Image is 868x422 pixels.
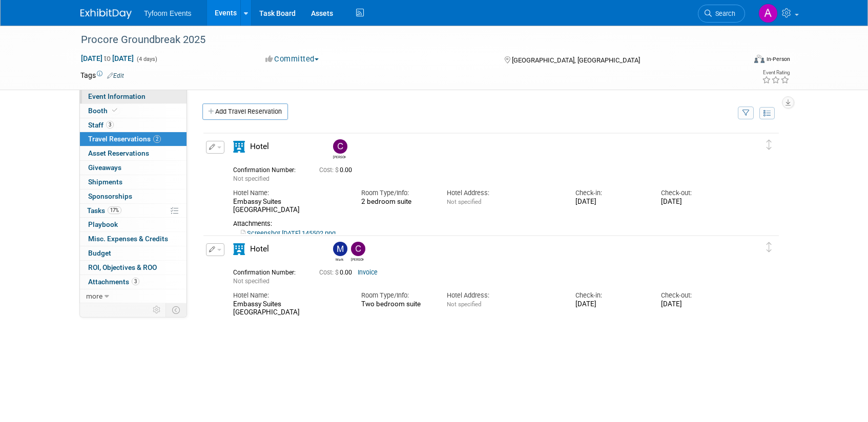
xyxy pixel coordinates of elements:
i: Click and drag to move item [767,242,772,252]
span: Cost: $ [319,166,340,174]
div: Room Type/Info: [361,291,431,300]
a: Event Information [80,90,187,103]
span: 3 [132,278,139,285]
td: Tags [80,70,124,80]
span: Budget [88,249,111,257]
img: Corbin Nelson [351,242,365,256]
i: Hotel [233,243,245,255]
div: Corbin Nelson [348,242,366,262]
span: more [86,292,102,300]
div: 2 bedroom suite [361,198,431,206]
div: Mark Nelson [333,256,346,262]
div: Event Rating [762,70,790,75]
span: 0.00 [319,269,356,276]
span: Staff [88,121,114,129]
span: Travel Reservations [88,135,161,143]
div: Procore Groundbreak 2025 [77,31,730,49]
a: Tasks17% [80,204,187,218]
button: Committed [262,54,323,65]
img: Angie Nichols [758,4,778,23]
img: ExhibitDay [80,9,132,19]
div: In-Person [766,55,790,63]
span: 2 [153,135,161,143]
div: Attachments: [233,220,731,228]
div: Check-out: [661,188,731,198]
a: Misc. Expenses & Credits [80,232,187,246]
i: Click and drag to move item [767,140,772,150]
span: [DATE] [DATE] [80,54,134,63]
span: Attachments [88,278,139,286]
span: Not specified [233,175,270,182]
span: 3 [106,121,114,129]
div: Chris Walker [330,139,348,159]
span: Tyfoom Events [144,9,192,17]
a: Add Travel Reservation [202,103,288,120]
div: Mark Nelson [330,242,348,262]
span: (4 days) [136,56,157,62]
div: Embassy Suites [GEOGRAPHIC_DATA] [233,198,346,215]
a: Search [698,5,745,23]
a: ROI, Objectives & ROO [80,261,187,275]
span: ROI, Objectives & ROO [88,263,157,271]
div: Check-in: [575,188,646,198]
a: Travel Reservations2 [80,132,187,146]
span: 0.00 [319,166,356,174]
div: [DATE] [575,300,646,309]
span: Tasks [87,206,121,215]
span: Cost: $ [319,269,340,276]
span: 17% [108,206,121,214]
div: Hotel Address: [447,188,560,198]
a: Playbook [80,218,187,231]
div: Confirmation Number: [233,163,304,174]
div: Check-in: [575,291,646,300]
span: Event Information [88,92,146,100]
i: Booth reservation complete [112,108,117,113]
a: more [80,289,187,303]
a: Staff3 [80,118,187,132]
span: Hotel [250,142,269,151]
img: Format-Inperson.png [754,55,764,63]
a: Shipments [80,175,187,189]
span: [GEOGRAPHIC_DATA], [GEOGRAPHIC_DATA] [512,56,640,64]
a: Edit [107,72,124,79]
div: Hotel Name: [233,188,346,198]
div: [DATE] [661,198,731,206]
span: Asset Reservations [88,149,149,157]
span: Sponsorships [88,192,132,200]
span: Hotel [250,244,269,254]
a: Giveaways [80,161,187,175]
span: Not specified [447,301,481,308]
a: Screenshot [DATE] 145502.png [241,229,336,237]
a: Budget [80,246,187,260]
span: Booth [88,107,119,115]
div: [DATE] [661,300,731,309]
div: [DATE] [575,198,646,206]
span: Shipments [88,178,122,186]
span: Misc. Expenses & Credits [88,235,168,243]
span: Giveaways [88,163,121,172]
div: Corbin Nelson [351,256,364,262]
td: Toggle Event Tabs [166,303,187,316]
span: to [102,54,112,62]
span: Not specified [447,198,481,205]
i: Hotel [233,141,245,153]
div: Chris Walker [333,154,346,159]
div: Room Type/Info: [361,188,431,198]
div: Two bedroom suite [361,300,431,308]
a: Invoice [358,269,378,276]
div: Hotel Name: [233,291,346,300]
div: Embassy Suites [GEOGRAPHIC_DATA] [233,300,346,318]
div: Check-out: [661,291,731,300]
img: Chris Walker [333,139,347,154]
a: Asset Reservations [80,146,187,160]
div: Hotel Address: [447,291,560,300]
div: Event Format [685,53,790,69]
a: Attachments3 [80,275,187,289]
a: Sponsorships [80,189,187,203]
span: Search [712,10,735,17]
div: Confirmation Number: [233,266,304,277]
img: Mark Nelson [333,242,347,256]
a: Booth [80,104,187,118]
i: Filter by Traveler [742,110,750,117]
span: Playbook [88,220,118,228]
